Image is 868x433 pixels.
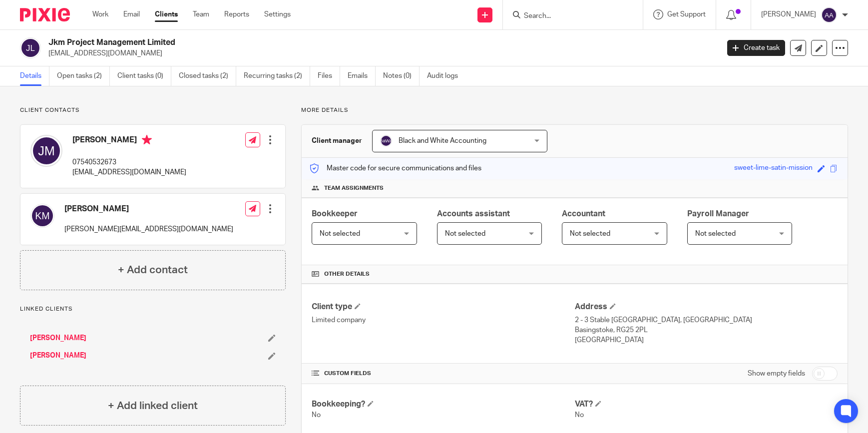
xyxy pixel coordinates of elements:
[761,9,816,19] p: [PERSON_NAME]
[57,66,110,86] a: Open tasks (2)
[20,66,49,86] a: Details
[575,315,838,325] p: 2 - 3 Stable [GEOGRAPHIC_DATA], [GEOGRAPHIC_DATA]
[399,137,486,144] span: Black and White Accounting
[20,37,41,58] img: svg%3E
[264,9,291,19] a: Settings
[312,210,358,218] span: Bookkeeper
[244,66,310,86] a: Recurring tasks (2)
[575,399,838,410] h4: VAT?
[30,351,86,361] a: [PERSON_NAME]
[64,204,233,214] h4: [PERSON_NAME]
[30,333,86,343] a: [PERSON_NAME]
[324,184,384,192] span: Team assignments
[575,302,838,312] h4: Address
[445,230,485,237] span: Not selected
[312,315,574,325] p: Limited company
[301,106,848,114] p: More details
[117,66,171,86] a: Client tasks (0)
[224,9,249,19] a: Reports
[687,210,749,218] span: Payroll Manager
[312,136,362,146] h3: Client manager
[193,9,209,19] a: Team
[734,163,813,174] div: sweet-lime-satin-mission
[312,302,574,312] h4: Client type
[562,210,605,218] span: Accountant
[667,11,706,18] span: Get Support
[48,37,579,48] h2: Jkm Project Management Limited
[155,9,178,19] a: Clients
[20,8,70,21] img: Pixie
[427,66,465,86] a: Audit logs
[748,369,805,379] label: Show empty fields
[320,230,360,237] span: Not selected
[312,412,321,419] span: No
[20,305,286,313] p: Linked clients
[30,135,62,167] img: svg%3E
[179,66,236,86] a: Closed tasks (2)
[118,262,188,278] h4: + Add contact
[695,230,736,237] span: Not selected
[108,398,198,414] h4: + Add linked client
[72,157,186,167] p: 07540532673
[570,230,610,237] span: Not selected
[72,167,186,177] p: [EMAIL_ADDRESS][DOMAIN_NAME]
[318,66,340,86] a: Files
[348,66,376,86] a: Emails
[575,412,584,419] span: No
[142,135,152,145] i: Primary
[64,224,233,234] p: [PERSON_NAME][EMAIL_ADDRESS][DOMAIN_NAME]
[30,204,54,228] img: svg%3E
[575,335,838,345] p: [GEOGRAPHIC_DATA]
[309,163,481,173] p: Master code for secure communications and files
[92,9,108,19] a: Work
[20,106,286,114] p: Client contacts
[123,9,140,19] a: Email
[383,66,420,86] a: Notes (0)
[48,48,712,58] p: [EMAIL_ADDRESS][DOMAIN_NAME]
[380,135,392,147] img: svg%3E
[437,210,510,218] span: Accounts assistant
[312,370,574,378] h4: CUSTOM FIELDS
[821,7,837,23] img: svg%3E
[727,40,785,56] a: Create task
[324,270,370,278] span: Other details
[312,399,574,410] h4: Bookkeeping?
[72,135,186,147] h4: [PERSON_NAME]
[523,12,613,21] input: Search
[575,325,838,335] p: Basingstoke, RG25 2PL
